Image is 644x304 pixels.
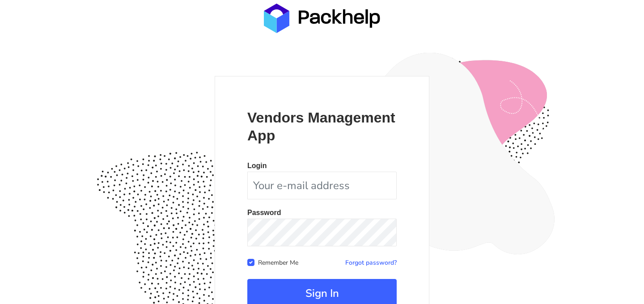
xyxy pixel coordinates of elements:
p: Password [247,209,397,216]
input: Your e-mail address [247,172,397,199]
p: Vendors Management App [247,109,397,144]
p: Login [247,162,397,169]
a: Forgot password? [345,258,397,267]
label: Remember Me [258,257,298,267]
